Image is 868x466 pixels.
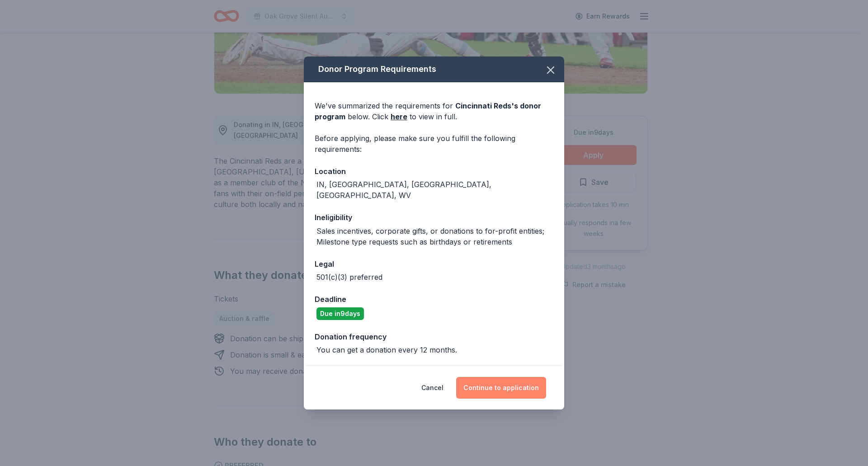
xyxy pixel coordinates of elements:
div: Donor Program Requirements [304,56,564,82]
a: here [391,111,407,122]
div: Due in 9 days [316,307,364,320]
div: 501(c)(3) preferred [316,272,382,282]
div: Legal [315,258,553,270]
div: You can get a donation every 12 months. [316,344,457,355]
div: Donation frequency [315,331,553,343]
div: IN, [GEOGRAPHIC_DATA], [GEOGRAPHIC_DATA], [GEOGRAPHIC_DATA], WV [316,179,553,201]
div: Sales incentives, corporate gifts, or donations to for-profit entities; Milestone type requests s... [316,226,553,247]
div: Ineligibility [315,212,553,223]
button: Continue to application [456,377,546,399]
div: We've summarized the requirements for below. Click to view in full. [315,100,553,122]
div: Location [315,165,553,177]
div: Before applying, please make sure you fulfill the following requirements: [315,133,553,155]
button: Cancel [421,377,443,399]
div: Deadline [315,293,553,305]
